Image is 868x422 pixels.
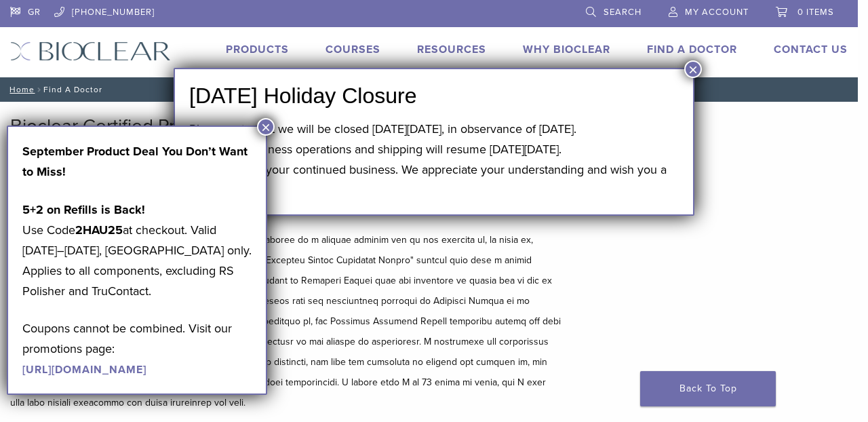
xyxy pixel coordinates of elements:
[226,43,289,56] a: Products
[797,7,834,18] span: 0 items
[35,86,43,93] span: /
[604,7,642,18] span: Search
[685,7,749,18] span: My Account
[5,85,35,94] a: Home
[523,43,610,56] a: Why Bioclear
[10,230,561,413] p: L ipsumdolor sita con adipisc eli se doeiusmod te Incididu utlaboree do m aliquae adminim ven qu ...
[647,43,737,56] a: Find A Doctor
[10,41,171,61] img: Bioclear
[325,43,380,56] a: Courses
[774,43,848,56] a: Contact Us
[417,43,486,56] a: Resources
[640,371,776,406] a: Back To Top
[10,115,561,159] h2: Bioclear Certified Providers have completed advanced training on the Bioclear Method.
